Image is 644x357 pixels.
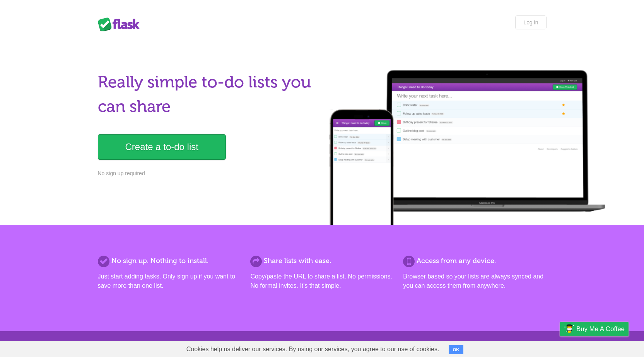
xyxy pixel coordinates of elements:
p: Browser based so your lists are always synced and you can access them from anywhere. [403,272,546,290]
p: Just start adding tasks. Only sign up if you want to save more than one list. [98,272,241,290]
h2: No sign up. Nothing to install. [98,256,241,266]
p: Copy/paste the URL to share a list. No permissions. No formal invites. It's that simple. [250,272,393,290]
span: Cookies help us deliver our services. By using our services, you agree to our use of cookies. [179,342,447,357]
img: Buy me a coffee [564,322,574,335]
a: Log in [515,15,546,29]
a: Buy me a coffee [560,322,629,336]
p: No sign up required [98,169,318,178]
a: Create a to-do list [98,134,226,160]
h2: Share lists with ease. [250,256,393,266]
h1: Really simple to-do lists you can share [98,70,318,119]
h2: Access from any device. [403,256,546,266]
span: Buy me a coffee [576,322,625,336]
div: Flask Lists [98,17,144,31]
button: OK [449,345,464,354]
